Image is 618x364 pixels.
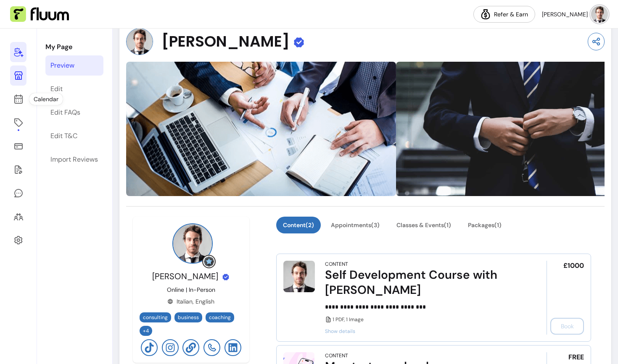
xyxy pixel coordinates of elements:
button: Appointments(3) [324,217,386,233]
button: Packages(1) [461,217,508,233]
a: Offerings [10,113,26,133]
a: Edit FAQs [45,102,103,123]
div: Italian, English [167,297,214,306]
p: My Page [45,42,103,52]
div: Content [325,352,348,359]
img: Provider image [126,28,153,55]
div: 1 PDF, 1 Image [325,316,523,323]
div: £1000 [547,261,584,335]
div: Edit [50,84,63,94]
button: Content(2) [276,217,321,233]
div: Edit T&C [50,131,77,141]
div: Content [325,261,348,267]
img: Fluum Logo [10,6,69,22]
a: My Messages [10,183,26,203]
div: Calendar [29,93,63,105]
span: [PERSON_NAME] [542,10,588,18]
a: My Page [10,65,26,86]
a: Home [10,42,26,62]
div: Preview [50,60,74,71]
p: Online | In-Person [167,285,215,294]
a: Edit [45,79,103,99]
button: avatar[PERSON_NAME] [542,6,608,23]
a: Calendar [10,89,26,109]
img: Provider image [172,223,213,264]
span: business [178,314,199,321]
div: Import Reviews [50,155,98,165]
span: + 4 [141,327,151,334]
a: Refer & Earn [473,6,535,23]
div: Edit FAQs [50,107,80,118]
img: Self Development Course with John [283,261,315,292]
span: Show details [325,328,523,335]
a: Forms [10,160,26,180]
img: Grow [204,257,214,267]
button: Classes & Events(1) [390,217,458,233]
img: https://d24kbflm3xhntt.cloudfront.net/35d94dfa-f05d-41bb-9355-88a6407673b2 [126,62,396,196]
span: [PERSON_NAME] [152,271,218,282]
a: Clients [10,207,26,227]
a: Edit T&C [45,126,103,146]
div: Self Development Course with [PERSON_NAME] [325,267,523,298]
a: Preview [45,55,103,76]
a: Sales [10,136,26,156]
span: coaching [209,314,231,321]
img: avatar [591,6,608,23]
a: Import Reviews [45,149,103,170]
a: Settings [10,230,26,250]
span: consulting [143,314,168,321]
span: [PERSON_NAME] [161,33,290,50]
